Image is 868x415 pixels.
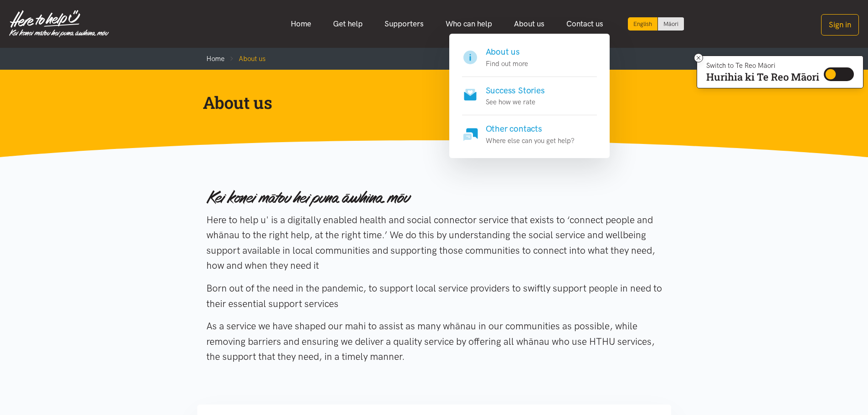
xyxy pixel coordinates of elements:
a: Other contacts Where else can you get help? [462,115,597,146]
h4: About us [486,46,528,58]
p: Switch to Te Reo Māori [706,63,819,68]
a: Who can help [435,14,503,34]
li: About us [225,53,266,64]
a: Switch to Te Reo Māori [658,17,684,31]
div: Current language [628,17,658,31]
div: About us [449,34,610,158]
a: Contact us [555,14,614,34]
h4: Other contacts [486,123,575,135]
p: Where else can you get help? [486,135,575,146]
a: Home [280,14,322,34]
h4: Success Stories [486,84,545,97]
button: Sign in [821,14,859,36]
a: Home [206,55,225,63]
a: Success Stories See how we rate [462,77,597,116]
div: Language toggle [628,17,684,31]
p: See how we rate [486,97,545,108]
h1: About us [203,92,651,113]
a: Get help [322,14,374,34]
p: Here to help u' is a digitally enabled health and social connector service that exists to ‘connec... [206,212,662,273]
a: Supporters [374,14,435,34]
a: About us [503,14,555,34]
img: Home [9,10,109,37]
p: Find out more [486,58,528,69]
p: Born out of the need in the pandemic, to support local service providers to swiftly support peopl... [206,281,662,311]
p: As a service we have shaped our mahi to assist as many whānau in our communities as possible, whi... [206,318,662,364]
a: About us Find out more [462,46,597,77]
p: Hurihia ki Te Reo Māori [706,73,819,81]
